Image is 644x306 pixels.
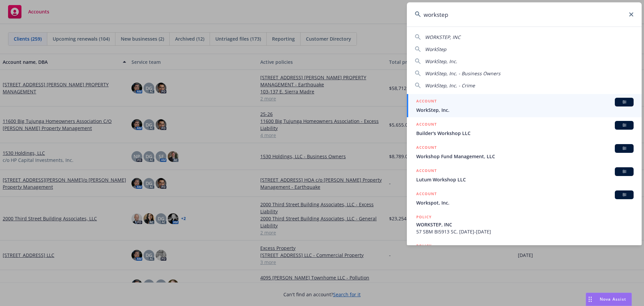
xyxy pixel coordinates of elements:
[416,190,437,199] h5: ACCOUNT
[425,46,446,52] span: WorkStep
[416,106,634,114] span: WorkStep, Inc.
[425,82,475,89] span: WorkStep, Inc. - Crime
[416,243,432,249] h5: POLICY
[407,239,642,268] a: POLICY
[416,199,634,206] span: Workspot, Inc.
[416,144,437,152] h5: ACCOUNT
[586,293,594,306] div: Drag to move
[407,94,642,117] a: ACCOUNTBIWorkStep, Inc.
[618,122,631,128] span: BI
[425,58,457,64] span: WorkStep, Inc.
[618,145,631,151] span: BI
[407,187,642,210] a: ACCOUNTBIWorkspot, Inc.
[407,164,642,187] a: ACCOUNTBILutum Workshop LLC
[407,210,642,239] a: POLICYWORKSTEP, INC57 SBM BI5913 SC, [DATE]-[DATE]
[618,169,631,175] span: BI
[600,296,626,302] span: Nova Assist
[407,2,642,27] input: Search...
[425,70,500,77] span: WorkStep, Inc. - Business Owners
[416,221,634,228] span: WORKSTEP, INC
[407,117,642,140] a: ACCOUNTBIBuilder's Workshop LLC
[618,99,631,105] span: BI
[416,167,437,175] h5: ACCOUNT
[416,98,437,106] h5: ACCOUNT
[586,293,632,306] button: Nova Assist
[425,34,461,40] span: WORKSTEP, INC
[416,214,432,220] h5: POLICY
[416,228,634,235] span: 57 SBM BI5913 SC, [DATE]-[DATE]
[416,176,634,183] span: Lutum Workshop LLC
[416,121,437,129] h5: ACCOUNT
[407,140,642,164] a: ACCOUNTBIWorkshop Fund Management, LLC
[618,192,631,198] span: BI
[416,153,634,160] span: Workshop Fund Management, LLC
[416,130,634,137] span: Builder's Workshop LLC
